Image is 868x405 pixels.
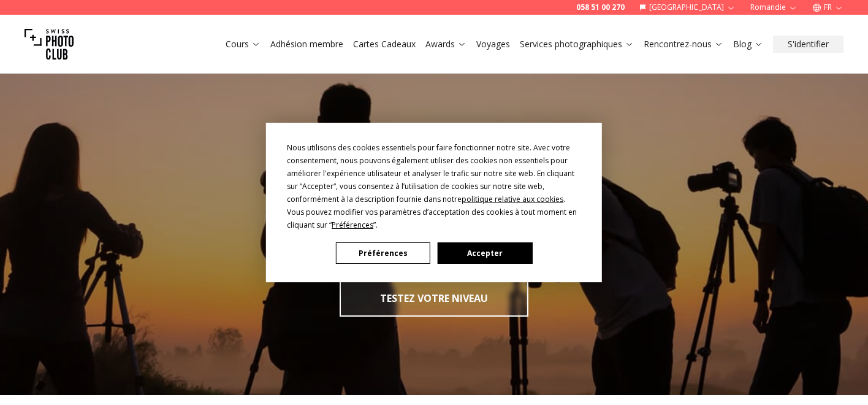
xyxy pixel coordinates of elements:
[438,242,532,264] button: Accepter
[332,220,373,230] span: Préférences
[336,242,430,264] button: Préférences
[266,123,602,282] div: Cookie Consent Prompt
[287,141,581,231] div: Nous utilisons des cookies essentiels pour faire fonctionner notre site. Avec votre consentement,...
[462,194,563,204] span: politique relative aux cookies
